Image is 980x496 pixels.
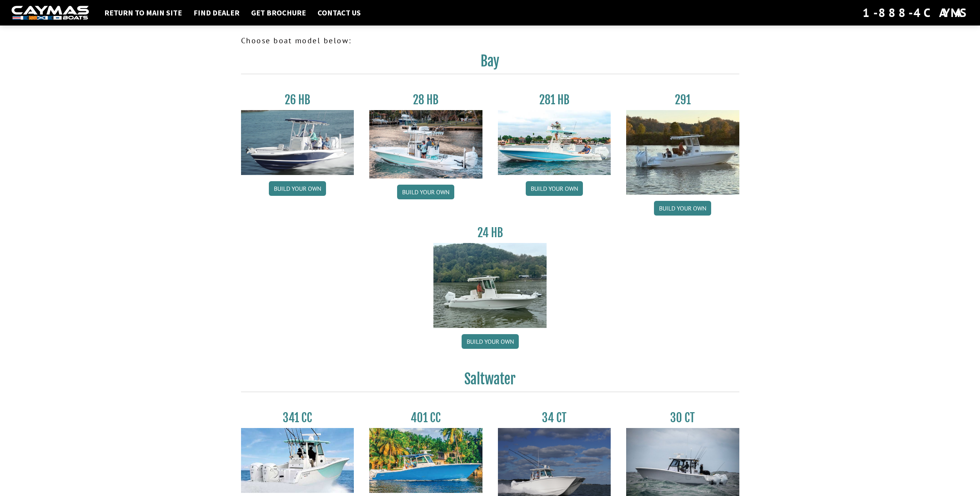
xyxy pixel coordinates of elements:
[247,8,310,18] a: Get Brochure
[498,93,611,107] h3: 281 HB
[863,4,968,21] div: 1-888-4CAYMAS
[369,411,482,425] h3: 401 CC
[498,110,611,175] img: 28-hb-twin.jpg
[190,8,243,18] a: Find Dealer
[433,226,547,240] h3: 24 HB
[498,411,611,425] h3: 34 CT
[241,35,739,46] p: Choose boat model below:
[241,428,354,493] img: 341CC-thumbjpg.jpg
[526,181,583,196] a: Build your own
[269,181,326,196] a: Build your own
[654,201,711,216] a: Build your own
[369,93,482,107] h3: 28 HB
[626,411,739,425] h3: 30 CT
[100,8,186,18] a: Return to main site
[369,428,482,493] img: 401CC_thumb.pg.jpg
[397,185,454,199] a: Build your own
[12,6,89,20] img: white-logo-c9c8dbefe5ff5ceceb0f0178aa75bf4bb51f6bca0971e226c86eb53dfe498488.png
[241,370,739,392] h2: Saltwater
[626,93,739,107] h3: 291
[433,243,547,328] img: 24_HB_thumbnail.jpg
[241,53,739,74] h2: Bay
[314,8,365,18] a: Contact Us
[241,93,354,107] h3: 26 HB
[241,411,354,425] h3: 341 CC
[626,110,739,195] img: 291_Thumbnail.jpg
[369,110,482,178] img: 28_hb_thumbnail_for_caymas_connect.jpg
[462,334,519,349] a: Build your own
[241,110,354,175] img: 26_new_photo_resized.jpg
